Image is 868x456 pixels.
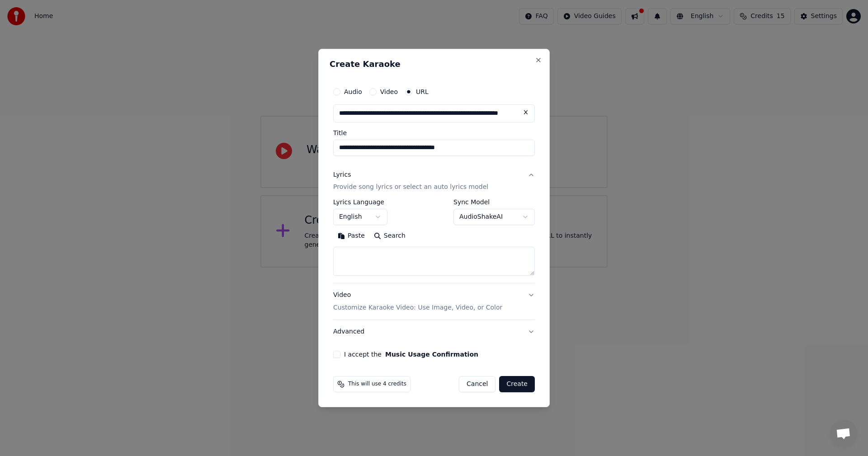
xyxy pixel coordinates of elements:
button: I accept the [385,351,478,357]
div: LyricsProvide song lyrics or select an auto lyrics model [333,199,535,283]
button: Advanced [333,320,535,343]
button: Create [499,376,535,392]
div: Lyrics [333,170,351,179]
label: Title [333,130,535,136]
h2: Create Karaoke [330,60,538,68]
button: Paste [333,229,369,244]
label: Sync Model [453,199,535,206]
label: Lyrics Language [333,199,387,206]
button: LyricsProvide song lyrics or select an auto lyrics model [333,163,535,199]
label: I accept the [344,351,478,357]
div: Video [333,291,502,313]
p: Provide song lyrics or select an auto lyrics model [333,183,488,192]
button: Cancel [459,376,495,392]
label: Audio [344,89,362,95]
p: Customize Karaoke Video: Use Image, Video, or Color [333,303,502,312]
label: URL [416,89,429,95]
span: This will use 4 credits [348,381,406,388]
label: Video [380,89,398,95]
button: Search [369,229,410,244]
button: VideoCustomize Karaoke Video: Use Image, Video, or Color [333,284,535,320]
